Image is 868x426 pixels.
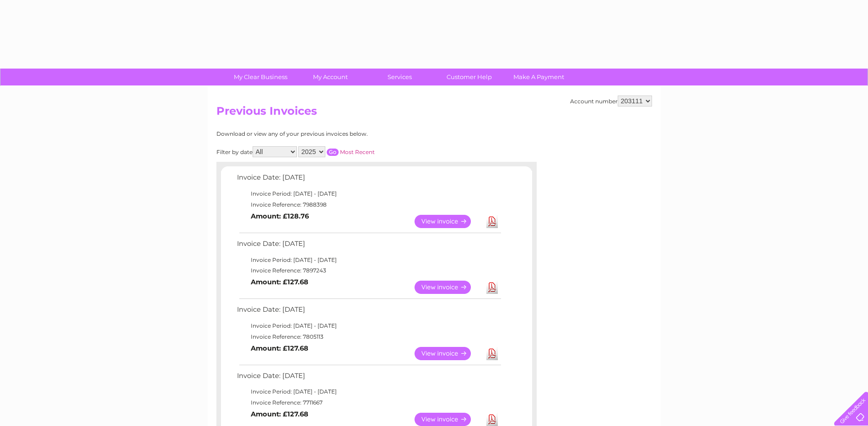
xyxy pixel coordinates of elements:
[486,347,498,360] a: Download
[235,188,502,199] td: Invoice Period: [DATE] - [DATE]
[223,69,298,85] a: My Clear Business
[251,212,309,220] b: Amount: £128.76
[251,410,308,418] b: Amount: £127.68
[235,397,502,408] td: Invoice Reference: 7711667
[235,386,502,397] td: Invoice Period: [DATE] - [DATE]
[486,215,498,228] a: Download
[251,278,308,286] b: Amount: £127.68
[415,413,482,426] a: View
[235,265,502,276] td: Invoice Reference: 7897243
[235,370,502,387] td: Invoice Date: [DATE]
[235,331,502,342] td: Invoice Reference: 7805113
[216,105,652,122] h2: Previous Invoices
[216,131,457,137] div: Download or view any of your previous invoices below.
[501,69,577,85] a: Make A Payment
[340,149,375,155] a: Most Recent
[415,347,482,360] a: View
[415,281,482,294] a: View
[235,171,502,188] td: Invoice Date: [DATE]
[486,413,498,426] a: Download
[235,238,502,255] td: Invoice Date: [DATE]
[570,96,652,106] div: Account number
[235,255,502,266] td: Invoice Period: [DATE] - [DATE]
[235,304,502,320] td: Invoice Date: [DATE]
[235,199,502,210] td: Invoice Reference: 7988398
[431,69,507,85] a: Customer Help
[486,281,498,294] a: Download
[216,146,457,157] div: Filter by date
[362,69,437,85] a: Services
[415,215,482,228] a: View
[235,320,502,331] td: Invoice Period: [DATE] - [DATE]
[251,344,308,352] b: Amount: £127.68
[292,69,368,85] a: My Account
